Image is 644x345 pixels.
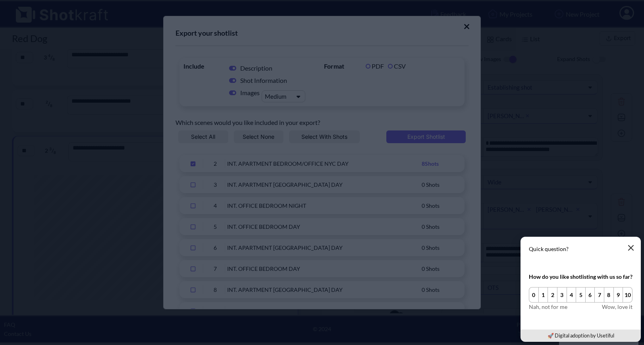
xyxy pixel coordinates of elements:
div: How do you like shotlisting with us so far? [529,272,632,281]
button: 10 [623,287,632,303]
button: 4 [567,287,577,303]
a: 🚀 Digital adoption by Usetiful [548,332,614,339]
button: 0 [529,287,539,303]
button: 5 [576,287,586,303]
span: Nah, not for me [529,303,567,311]
p: Quick question? [529,245,632,253]
button: 6 [585,287,595,303]
button: 9 [613,287,623,303]
span: Wow, love it [602,303,632,311]
button: 1 [538,287,548,303]
button: 7 [594,287,604,303]
button: 8 [604,287,614,303]
button: 2 [548,287,557,303]
div: Online [6,7,73,13]
button: 3 [557,287,567,303]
